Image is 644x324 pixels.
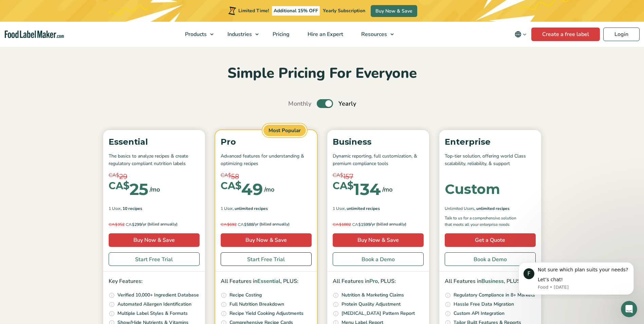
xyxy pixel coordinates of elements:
[238,222,246,227] span: CA$
[333,136,424,148] p: Business
[323,7,365,14] span: Yearly Subscription
[359,31,388,38] span: Resources
[299,22,351,47] a: Hire an Expert
[272,6,320,16] span: Additional 15% OFF
[221,222,237,227] del: 692
[126,222,134,227] span: CA$
[109,152,200,168] p: The basics to analyze recipes & create regulatory compliant nutrition labels
[257,277,280,285] span: Essential
[109,252,200,266] a: Start Free Trial
[233,205,268,212] span: , Unlimited Recipes
[288,99,311,108] span: Monthly
[531,28,600,41] a: Create a free label
[333,172,343,179] span: CA$
[221,181,263,197] div: 49
[445,252,536,266] a: Book a Demo
[333,222,351,227] del: 1882
[445,182,500,196] div: Custom
[121,205,142,212] span: , 10 Recipes
[109,233,200,247] a: Buy Now & Save
[603,28,640,41] a: Login
[369,277,378,285] span: Pro
[445,233,536,247] a: Get a Quote
[508,256,644,299] iframe: Intercom notifications message
[109,222,117,227] span: CA$
[317,99,333,108] label: Toggle
[474,205,510,212] span: , Unlimited Recipes
[221,277,312,286] p: All Features in , PLUS:
[221,222,229,227] span: CA$
[176,22,217,47] a: Products
[254,221,290,228] span: /yr (billed annually)
[445,152,536,168] p: Top-tier solution, offering world Class scalability, reliability, & support
[338,99,356,108] span: Yearly
[142,221,178,228] span: /yr (billed annually)
[109,136,200,148] p: Essential
[333,233,424,247] a: Buy Now & Save
[333,277,424,286] p: All Features in , PLUS:
[117,291,199,299] p: Verified 10,000+ Ingredient Database
[109,181,129,191] span: CA$
[221,152,312,168] p: Advanced features for understanding & optimizing recipes
[345,205,380,212] span: , Unlimited Recipes
[454,291,535,299] p: Regulatory Compliance in 8+ Markets
[306,31,344,38] span: Hire an Expert
[352,222,361,227] span: CA$
[342,310,415,317] p: [MEDICAL_DATA] Pattern Report
[621,301,637,317] iframe: Intercom live chat
[119,172,127,182] span: 29
[221,181,241,191] span: CA$
[342,291,404,299] p: Nutrition & Marketing Claims
[454,310,504,317] p: Custom API Integration
[333,205,345,212] span: 1 User
[183,31,207,38] span: Products
[221,221,254,228] span: 588
[109,277,200,286] p: Key Features:
[333,181,381,197] div: 134
[264,185,274,194] span: /mo
[333,252,424,266] a: Book a Demo
[454,301,514,308] p: Hassle Free Data Migration
[109,205,121,212] span: 1 User
[231,172,239,182] span: 58
[510,28,531,41] button: Change language
[109,172,119,179] span: CA$
[117,310,188,317] p: Multiple Label Styles & Formats
[221,172,231,179] span: CA$
[109,181,148,197] div: 25
[229,301,284,308] p: Full Nutrition Breakdown
[333,181,353,191] span: CA$
[481,277,504,285] span: Business
[445,136,536,148] p: Enterprise
[342,301,401,308] p: Protein Quality Adjustment
[221,252,312,266] a: Start Free Trial
[109,222,125,227] del: 352
[445,215,523,228] p: Talk to us for a comprehensive solution that meets all your enterprise needs
[352,22,397,47] a: Resources
[445,277,536,286] p: All Features in , PLUS:
[370,221,406,228] span: /yr (billed annually)
[221,136,312,148] p: Pro
[262,124,307,138] span: Most Popular
[117,301,191,308] p: Automated Allergen Identification
[271,31,290,38] span: Pricing
[5,31,64,38] a: Food Label Maker homepage
[445,205,474,212] span: Unlimited Users
[221,233,312,247] a: Buy Now & Save
[229,291,262,299] p: Recipe Costing
[371,5,417,17] a: Buy Now & Save
[229,310,303,317] p: Recipe Yield Cooking Adjustments
[333,221,370,228] span: 1599
[238,7,269,14] span: Limited Time!
[264,22,297,47] a: Pricing
[219,22,262,47] a: Industries
[221,205,233,212] span: 1 User
[382,185,392,194] span: /mo
[150,185,160,194] span: /mo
